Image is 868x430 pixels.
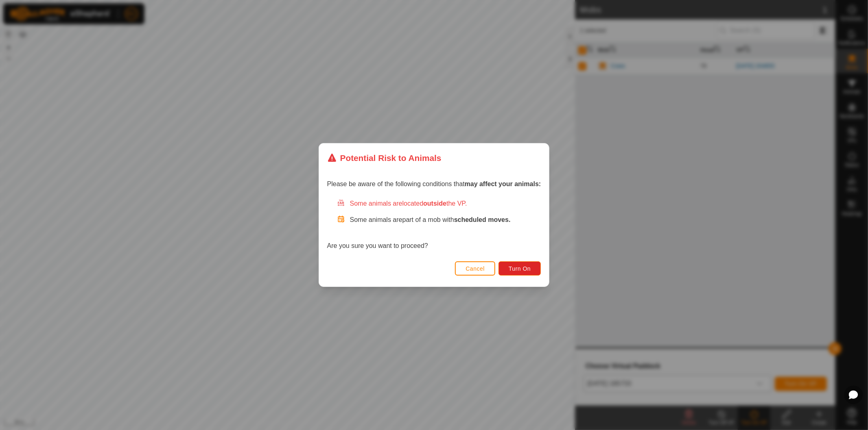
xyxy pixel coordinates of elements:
[423,200,446,207] strong: outside
[498,261,541,276] button: Turn On
[350,215,541,225] p: Some animals are
[327,199,541,251] div: Are you sure you want to proceed?
[327,180,541,187] span: Please be aware of the following conditions that
[327,152,442,164] div: Potential Risk to Animals
[465,180,541,187] strong: may affect your animals:
[454,216,511,223] strong: scheduled moves.
[337,199,541,208] div: Some animals are
[455,261,495,276] button: Cancel
[509,265,531,272] span: Turn On
[402,216,511,223] span: part of a mob with
[466,265,485,272] span: Cancel
[402,200,467,207] span: located the VP.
